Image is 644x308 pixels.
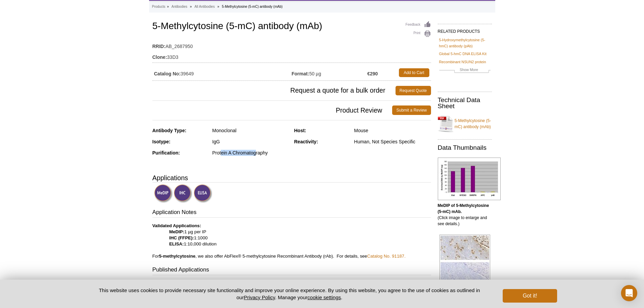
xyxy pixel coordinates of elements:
[169,241,184,246] strong: ELISA:
[171,4,187,10] a: Antibodies
[152,86,396,95] span: Request a quote for a bulk order
[294,128,306,133] strong: Host:
[222,5,283,8] li: 5-Methylcytosine (5-mC) antibody (mAb)
[354,139,431,145] div: Human, Not Species Specific
[354,127,431,134] div: Mouse
[212,127,289,134] div: Monoclonal
[152,105,392,115] span: Product Review
[438,97,492,109] h2: Technical Data Sheet
[154,184,173,203] img: Methyl-DNA Immunoprecipitation Validated
[503,289,557,303] button: Got it!
[244,294,275,300] a: Privacy Policy
[294,139,318,144] strong: Reactivity:
[439,37,491,49] a: 5-Hydroxymethylcytosine (5-hmC) antibody (pAb)
[152,266,431,275] h3: Published Applications
[406,21,431,28] a: Feedback
[194,184,212,203] img: Enzyme-linked Immunosorbent Assay Validated
[159,254,195,259] b: 5-methylcytosine
[152,39,431,50] td: AB_2687950
[194,4,215,10] a: All Antibodies
[367,254,406,259] a: Catalog No. 91187.
[396,86,431,95] a: Request Quote
[438,203,489,214] b: MeDIP of 5-Methylcytosine (5-mC) mAb.
[406,30,431,38] a: Print
[438,145,492,151] h2: Data Thumbnails
[152,128,187,133] strong: Antibody Type:
[439,67,491,74] a: Show More
[152,173,431,183] h3: Applications
[621,285,637,301] div: Open Intercom Messenger
[169,235,194,240] strong: IHC (FFPE):
[152,43,166,49] strong: RRID:
[174,184,192,203] img: Immunohistochemistry Validated
[307,294,341,300] button: cookie settings
[439,235,490,287] img: 5-Methylcytosine (5-mC) antibody (mAb) tested by immunohistochemistry.
[212,150,289,156] div: Protein A Chromatography
[292,67,367,79] td: 50 µg
[152,223,201,228] b: Validated Applications:
[152,4,165,10] a: Products
[154,71,181,77] strong: Catalog No:
[399,68,429,77] a: Add to Cart
[212,139,289,145] div: IgG
[152,54,167,60] strong: Clone:
[438,114,492,134] a: 5-Methylcytosine (5-mC) antibody (mAb)
[292,71,309,77] strong: Format:
[152,139,171,144] strong: Isotype:
[152,150,180,156] strong: Purification:
[87,287,492,301] p: This website uses cookies to provide necessary site functionality and improve your online experie...
[392,105,431,115] a: Submit a Review
[438,24,492,36] h2: RELATED PRODUCTS
[169,229,185,234] strong: MeDIP:
[167,5,169,8] li: »
[367,71,378,77] strong: €290
[152,50,431,61] td: 33D3
[439,51,486,57] a: Global 5-hmC DNA ELISA Kit
[217,5,219,8] li: »
[152,67,292,79] td: 39649
[152,21,431,32] h1: 5-Methylcytosine (5-mC) antibody (mAb)
[152,208,431,218] h3: Application Notes
[439,59,486,65] a: Recombinant NSUN2 protein
[438,203,492,227] p: (Click image to enlarge and see details.)
[190,5,192,8] li: »
[438,158,501,200] img: 5-Methylcytosine (5-mC) antibody (mAb) tested by MeDIP analysis.
[152,223,431,259] p: 1 µg per IP 1:1000 1:10,000 dilution For , we also offer AbFlex® 5-methylcytosine Recombinant Ant...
